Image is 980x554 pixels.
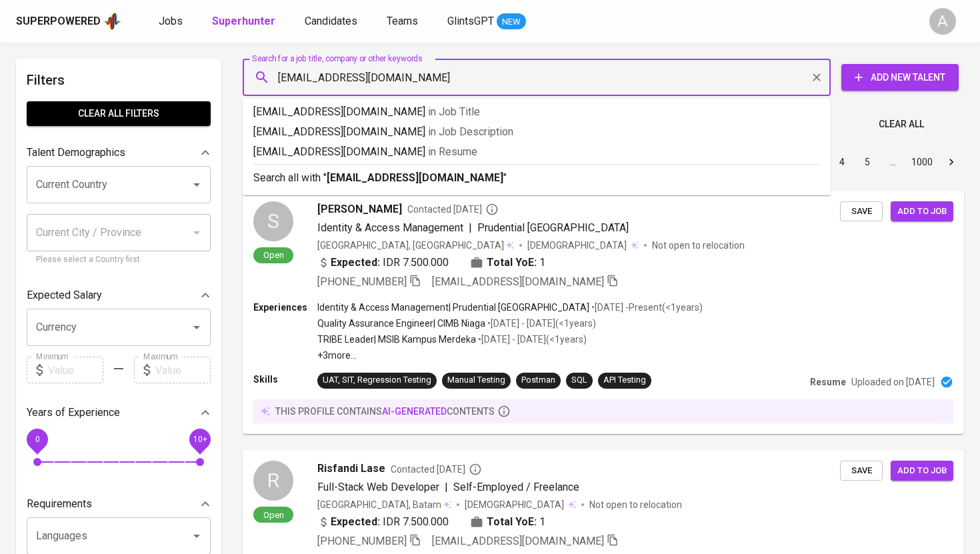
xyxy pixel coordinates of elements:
[305,13,360,30] a: Candidates
[840,201,883,222] button: Save
[840,461,883,481] button: Save
[27,139,211,166] div: Talent Demographics
[253,170,820,186] p: Search all with " "
[407,203,499,216] span: Contacted [DATE]
[879,116,924,133] span: Clear All
[387,15,418,27] span: Teams
[445,479,448,495] span: |
[469,220,472,236] span: |
[428,125,513,138] span: in Job Description
[48,357,103,383] input: Value
[432,535,604,547] span: [EMAIL_ADDRESS][DOMAIN_NAME]
[891,201,953,222] button: Add to job
[253,144,820,160] p: [EMAIL_ADDRESS][DOMAIN_NAME]
[253,124,820,140] p: [EMAIL_ADDRESS][DOMAIN_NAME]
[155,357,211,383] input: Value
[212,13,278,30] a: Superhunter
[589,301,703,314] p: • [DATE] - Present ( <1 years )
[447,13,526,30] a: GlintsGPT NEW
[27,496,92,512] p: Requirements
[485,317,596,330] p: • [DATE] - [DATE] ( <1 years )
[882,155,903,169] div: …
[27,399,211,426] div: Years of Experience
[331,514,380,530] b: Expected:
[35,435,39,444] span: 0
[497,15,526,29] span: NEW
[589,498,682,511] p: Not open to relocation
[253,104,820,120] p: [EMAIL_ADDRESS][DOMAIN_NAME]
[103,11,121,31] img: app logo
[571,374,587,387] div: SQL
[891,461,953,481] button: Add to job
[27,69,211,91] h6: Filters
[253,201,293,241] div: S
[243,191,964,434] a: SOpen[PERSON_NAME]Contacted [DATE]Identity & Access Management|Prudential [GEOGRAPHIC_DATA][GEOGR...
[37,105,200,122] span: Clear All filters
[212,15,275,27] b: Superhunter
[27,145,125,161] p: Talent Demographics
[317,317,485,330] p: Quality Assurance Engineer | CIMB Niaga
[317,221,463,234] span: Identity & Access Management
[317,275,407,288] span: [PHONE_NUMBER]
[807,68,826,87] button: Clear
[469,463,482,476] svg: By Batam recruiter
[831,151,853,173] button: Go to page 4
[476,333,587,346] p: • [DATE] - [DATE] ( <1 years )
[487,255,537,271] b: Total YoE:
[447,15,494,27] span: GlintsGPT
[847,204,876,219] span: Save
[873,112,929,137] button: Clear All
[317,498,451,511] div: [GEOGRAPHIC_DATA], Batam
[728,151,964,173] nav: pagination navigation
[27,405,120,421] p: Years of Experience
[539,255,545,271] span: 1
[487,514,537,530] b: Total YoE:
[897,204,947,219] span: Add to job
[382,406,447,417] span: AI-generated
[941,151,962,173] button: Go to next page
[447,374,505,387] div: Manual Testing
[317,535,407,547] span: [PHONE_NUMBER]
[27,282,211,309] div: Expected Salary
[317,201,402,217] span: [PERSON_NAME]
[539,514,545,530] span: 1
[275,405,495,418] p: this profile contains contents
[317,301,589,314] p: Identity & Access Management | Prudential [GEOGRAPHIC_DATA]
[841,64,959,91] button: Add New Talent
[331,255,380,271] b: Expected:
[603,374,646,387] div: API Testing
[258,249,289,261] span: Open
[810,375,846,389] p: Resume
[27,287,102,303] p: Expected Salary
[453,481,579,493] span: Self-Employed / Freelance
[253,301,317,314] p: Experiences
[253,373,317,386] p: Skills
[327,171,503,184] b: [EMAIL_ADDRESS][DOMAIN_NAME]
[16,11,121,31] a: Superpoweredapp logo
[432,275,604,288] span: [EMAIL_ADDRESS][DOMAIN_NAME]
[27,491,211,517] div: Requirements
[323,374,431,387] div: UAT, SIT, Regression Testing
[387,13,421,30] a: Teams
[27,101,211,126] button: Clear All filters
[159,15,183,27] span: Jobs
[485,203,499,216] svg: By Batam recruiter
[187,318,206,337] button: Open
[428,145,477,158] span: in Resume
[258,509,289,521] span: Open
[428,105,480,118] span: in Job Title
[929,8,956,35] div: A
[527,239,629,252] span: [DEMOGRAPHIC_DATA]
[852,69,948,86] span: Add New Talent
[317,461,385,477] span: Risfandi Lase
[317,255,449,271] div: IDR 7.500.000
[521,374,555,387] div: Postman
[477,221,629,234] span: Prudential [GEOGRAPHIC_DATA]
[317,349,703,362] p: +3 more ...
[391,463,482,476] span: Contacted [DATE]
[847,463,876,479] span: Save
[907,151,937,173] button: Go to page 1000
[317,514,449,530] div: IDR 7.500.000
[317,481,439,493] span: Full-Stack Web Developer
[193,435,207,444] span: 10+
